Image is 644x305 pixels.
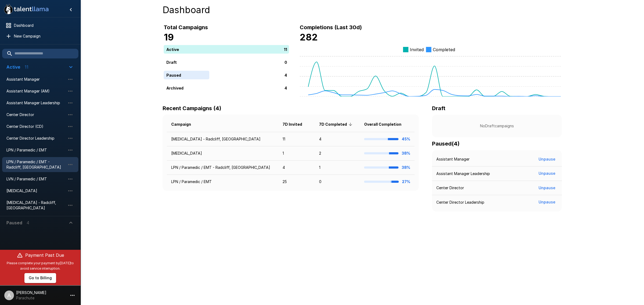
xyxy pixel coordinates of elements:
span: 7D Completed [319,121,354,128]
p: No Draft campaigns [441,123,553,129]
b: 27% [402,179,410,184]
td: 1 [278,146,315,161]
span: 7D Invited [283,121,309,128]
b: 282 [300,32,318,43]
td: LPN / Paramedic / EMT [167,175,278,189]
p: 11 [284,46,287,52]
button: Unpause [536,154,558,164]
b: Draft [432,105,445,111]
td: 4 [315,132,360,146]
p: 4 [284,72,287,78]
b: Total Campaigns [164,24,208,31]
td: 0 [315,175,360,189]
b: Paused ( 4 ) [432,140,460,147]
b: 38% [402,165,410,170]
b: 19 [164,32,174,43]
p: Assistant Manager Leadership [436,171,490,176]
b: Completions (Last 30d) [300,24,362,31]
p: Assistant Manager [436,157,470,162]
button: Unpause [536,197,558,207]
td: 1 [315,161,360,175]
td: [MEDICAL_DATA] - Radcliff, [GEOGRAPHIC_DATA] [167,132,278,146]
p: 4 [284,85,287,91]
td: [MEDICAL_DATA] [167,146,278,161]
h4: Dashboard [163,4,562,16]
p: 0 [284,59,287,65]
td: 4 [278,161,315,175]
b: 38% [402,151,410,155]
td: 2 [315,146,360,161]
p: Center Director Leadership [436,200,484,205]
td: LPN / Paramedic / EMT - Radcliff, [GEOGRAPHIC_DATA] [167,161,278,175]
td: 25 [278,175,315,189]
b: 45% [402,137,410,141]
td: 11 [278,132,315,146]
span: Overall Completion [364,121,408,128]
b: Recent Campaigns (4) [163,105,221,111]
p: Center Director [436,185,464,191]
button: Unpause [536,183,558,193]
button: Unpause [536,169,558,178]
span: Campaign [171,121,198,128]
